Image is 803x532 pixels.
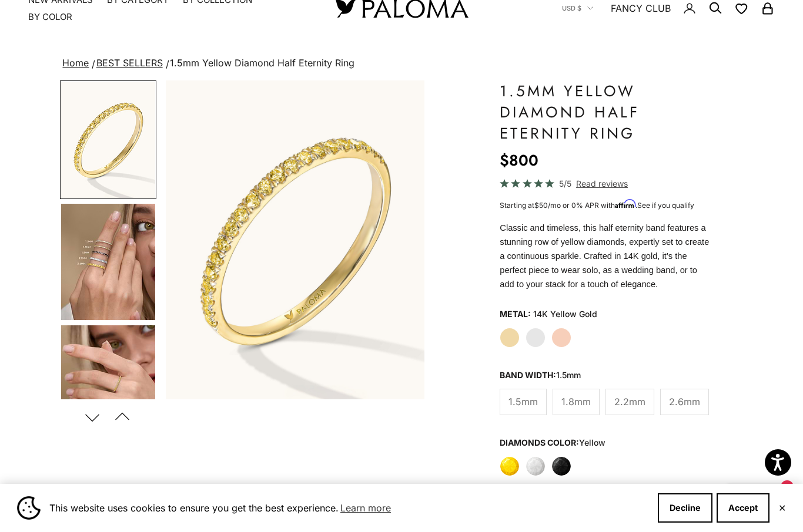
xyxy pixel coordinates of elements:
span: 2.6mm [669,394,700,409]
span: This website uses cookies to ensure you get the best experience. [49,499,648,517]
span: Read reviews [576,177,628,190]
div: Item 1 of 22 [166,80,424,399]
sale-price: $800 [500,149,538,172]
span: 1.5mm Yellow Diamond Half Eternity Ring [170,57,354,69]
button: Decline [658,493,712,523]
button: Go to item 4 [60,203,156,321]
span: 1.8mm [561,394,591,409]
nav: breadcrumbs [60,55,742,72]
legend: Diamonds Color: [500,434,605,452]
span: $50 [534,201,548,210]
button: Close [778,504,786,511]
span: USD $ [562,3,581,14]
a: 5/5 Read reviews [500,177,713,190]
a: Home [62,57,89,69]
span: 2.2mm [614,394,645,409]
button: Accept [717,493,769,523]
legend: Band Width: [500,366,581,384]
button: Go to item 1 [60,80,156,199]
a: FANCY CLUB [611,1,671,16]
a: BEST SELLERS [96,57,163,69]
img: #YellowGold #WhiteGold #RoseGold [61,204,155,320]
legend: Metal: [500,305,531,323]
variant-option-value: 1.5mm [556,370,581,380]
variant-option-value: 14K Yellow Gold [533,305,597,323]
a: See if you qualify - Learn more about Affirm Financing (opens in modal) [637,201,694,210]
button: USD $ [562,3,593,14]
span: Affirm [615,200,635,208]
h1: 1.5mm Yellow Diamond Half Eternity Ring [500,80,713,144]
span: 1.5mm [508,394,538,409]
span: Starting at /mo or 0% APR with . [500,201,694,210]
img: #YellowGold #WhiteGold #RoseGold [61,325,155,442]
span: Classic and timeless, this half eternity band features a stunning row of yellow diamonds, expertl... [500,223,709,289]
img: Cookie banner [17,496,41,520]
summary: By Color [28,11,72,23]
a: Learn more [339,499,393,517]
span: 5/5 [559,177,571,190]
button: Go to item 5 [60,324,156,443]
variant-option-value: yellow [579,437,605,447]
img: #YellowGold [61,82,155,198]
img: #YellowGold [166,80,424,399]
